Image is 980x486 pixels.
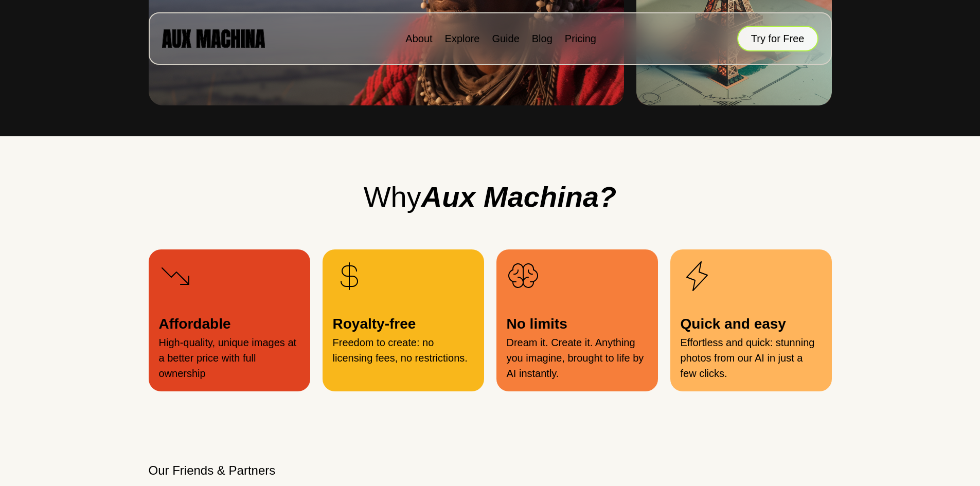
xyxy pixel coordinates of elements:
[159,335,300,381] p: High-quality, unique images at a better price with full ownership
[492,33,519,44] a: Guide
[149,461,832,480] p: Our Friends & Partners
[162,29,265,47] img: AUX MACHINA
[405,33,432,44] a: About
[421,181,617,213] i: Aux Machina?
[159,260,192,293] img: Cheeper
[507,313,648,335] p: No limits
[333,313,474,335] p: Royalty-free
[507,260,540,293] img: Cheeper
[681,260,714,293] img: Cheeper
[565,33,596,44] a: Pricing
[149,175,832,219] h2: Why
[507,335,648,381] p: Dream it. Create it. Anything you imagine, brought to life by AI instantly.
[737,26,818,51] button: Try for Free
[532,33,553,44] a: Blog
[445,33,480,44] a: Explore
[333,335,474,366] p: Freedom to create: no licensing fees, no restrictions.
[681,313,822,335] p: Quick and easy
[333,260,366,293] img: Cheeper
[159,313,300,335] p: Affordable
[681,335,822,381] p: Effortless and quick: stunning photos from our AI in just a few clicks.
